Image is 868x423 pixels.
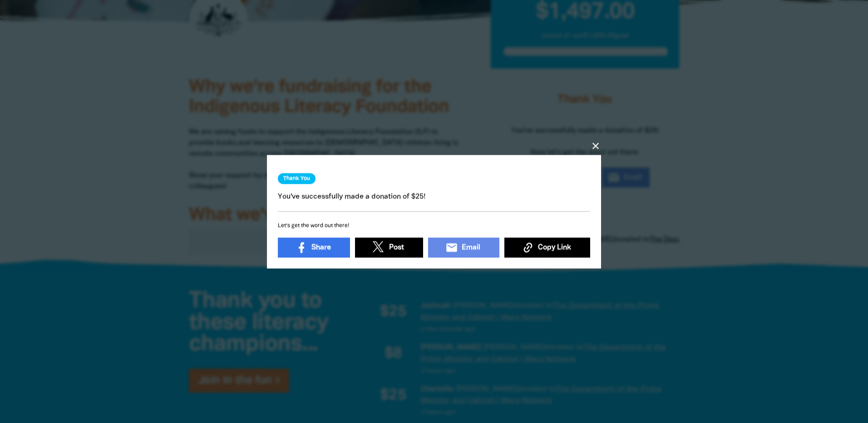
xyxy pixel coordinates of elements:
span: Email [462,242,480,253]
span: Share [311,242,331,253]
button: Copy Link [504,237,590,257]
span: Post [389,242,404,253]
span: Copy Link [538,242,571,253]
i: email [445,241,458,254]
button: close [590,140,601,151]
p: You've successfully made a donation of $25! [278,191,590,202]
a: Share [278,237,350,257]
a: Post [355,237,423,257]
a: emailEmail [428,237,499,257]
h6: Let's get the word out there! [278,221,590,231]
h3: Thank You [278,173,316,184]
